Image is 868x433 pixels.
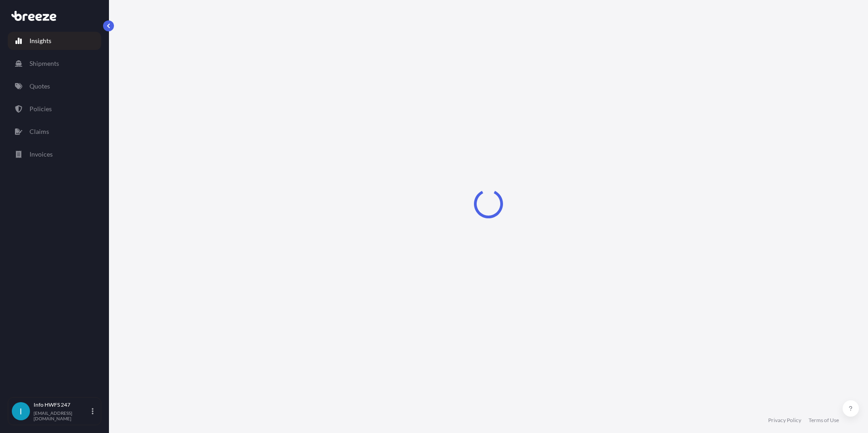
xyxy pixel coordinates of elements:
[34,410,90,421] p: [EMAIL_ADDRESS][DOMAIN_NAME]
[8,77,101,95] a: Quotes
[30,150,53,159] p: Invoices
[30,104,52,113] p: Policies
[809,417,839,424] a: Terms of Use
[8,145,101,163] a: Invoices
[8,54,101,73] a: Shipments
[30,127,49,136] p: Claims
[30,36,51,45] p: Insights
[30,59,59,68] p: Shipments
[30,82,50,91] p: Quotes
[34,401,90,408] p: Info HWFS 247
[8,123,101,141] a: Claims
[768,417,801,424] a: Privacy Policy
[20,407,22,416] span: I
[8,32,101,50] a: Insights
[8,100,101,118] a: Policies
